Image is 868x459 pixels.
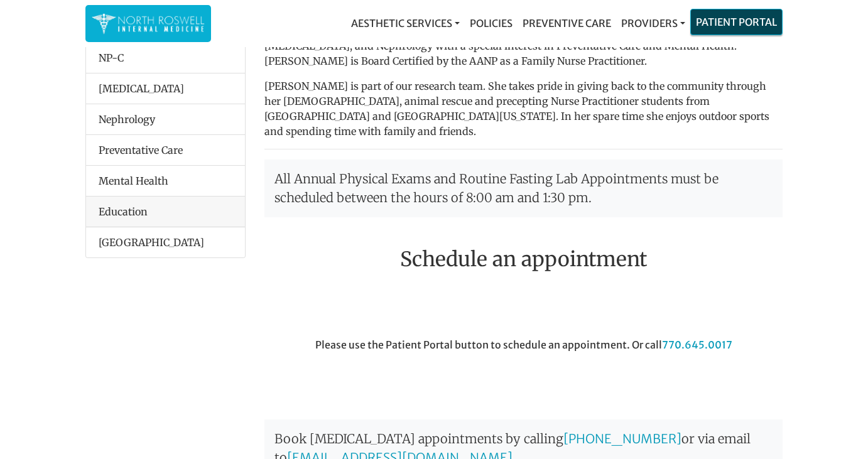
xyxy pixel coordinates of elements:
div: Please use the Patient Portal button to schedule an appointment. Or call [255,337,792,408]
div: Education [86,197,245,227]
li: NP-C [86,43,245,73]
li: [MEDICAL_DATA] [86,73,245,104]
a: [PHONE_NUMBER] [563,431,681,446]
li: [GEOGRAPHIC_DATA] [86,227,245,257]
li: Mental Health [86,165,245,197]
a: Aesthetic Services [346,11,465,36]
a: Policies [465,11,518,36]
a: Patient Portal [691,9,782,35]
li: Preventative Care [86,134,245,166]
p: [PERSON_NAME] is part of our research team. She takes pride in giving back to the community throu... [264,78,783,139]
h2: Schedule an appointment [264,247,783,271]
a: 770.645.0017 [662,338,732,351]
p: All Annual Physical Exams and Routine Fasting Lab Appointments must be scheduled between the hour... [264,159,783,217]
img: North Roswell Internal Medicine [92,11,205,36]
a: Providers [616,11,690,36]
li: Nephrology [86,104,245,135]
a: Preventive Care [518,11,616,36]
